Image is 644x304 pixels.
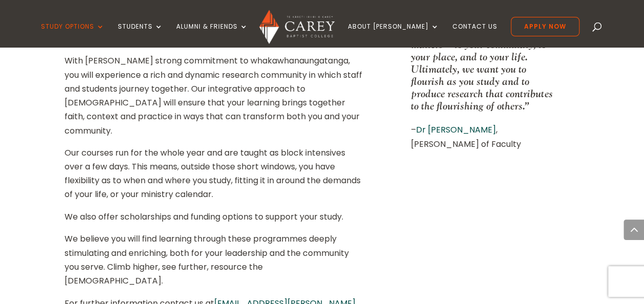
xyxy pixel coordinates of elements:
[65,54,362,145] p: With [PERSON_NAME] strong commitment to whakawhanaungatanga, you will experience a rich and dynam...
[511,17,579,36] a: Apply Now
[118,23,163,47] a: Students
[452,23,497,47] a: Contact Us
[411,123,559,150] div: – , [PERSON_NAME] of Faculty
[65,232,362,296] p: We believe you will find learning through these programmes deeply stimulating and enriching, both...
[259,10,335,44] img: Carey Baptist College
[65,146,362,210] p: Our courses run for the whole year and are taught as block intensives over a few days. This means...
[411,14,559,112] p: “At [GEOGRAPHIC_DATA], we want you to do research that matters—to your community, to your place, ...
[65,210,362,232] p: We also offer scholarships and funding options to support your study.
[41,23,105,47] a: Study Options
[348,23,439,47] a: About [PERSON_NAME]
[176,23,248,47] a: Alumni & Friends
[416,124,496,136] a: Dr [PERSON_NAME]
